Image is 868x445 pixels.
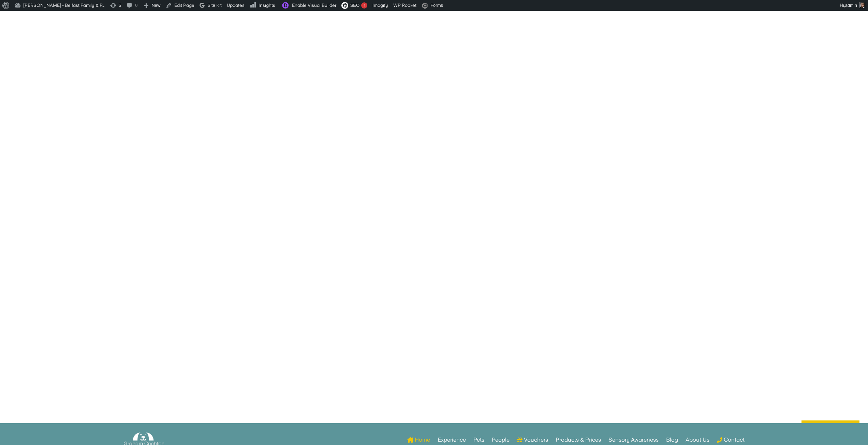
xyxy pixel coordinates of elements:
span: SEO [350,3,359,8]
div: ! [361,2,367,9]
span: Site Kit [207,3,221,8]
span: admin [845,3,857,8]
a: Get in touch [801,420,859,436]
